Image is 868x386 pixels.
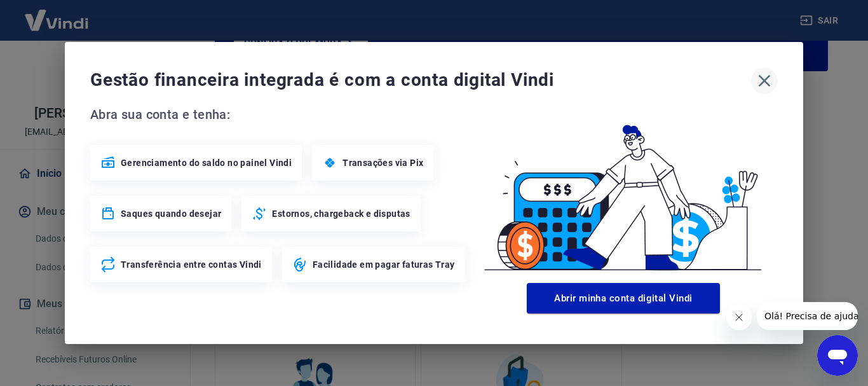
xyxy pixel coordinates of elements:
span: Gestão financeira integrada é com a conta digital Vindi [90,67,751,93]
span: Estornos, chargeback e disputas [272,207,410,220]
span: Olá! Precisa de ajuda? [8,9,107,19]
span: Transferência entre contas Vindi [121,258,262,271]
span: Transações via Pix [342,156,423,169]
iframe: Botão para abrir a janela de mensagens [817,335,858,376]
span: Facilidade em pagar faturas Tray [313,258,455,271]
iframe: Mensagem da empresa [757,302,858,330]
span: Saques quando desejar [121,207,221,220]
img: Good Billing [469,104,778,278]
iframe: Fechar mensagem [726,305,752,330]
span: Abra sua conta e tenha: [90,104,469,125]
span: Gerenciamento do saldo no painel Vindi [121,156,292,169]
button: Abrir minha conta digital Vindi [527,283,720,314]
